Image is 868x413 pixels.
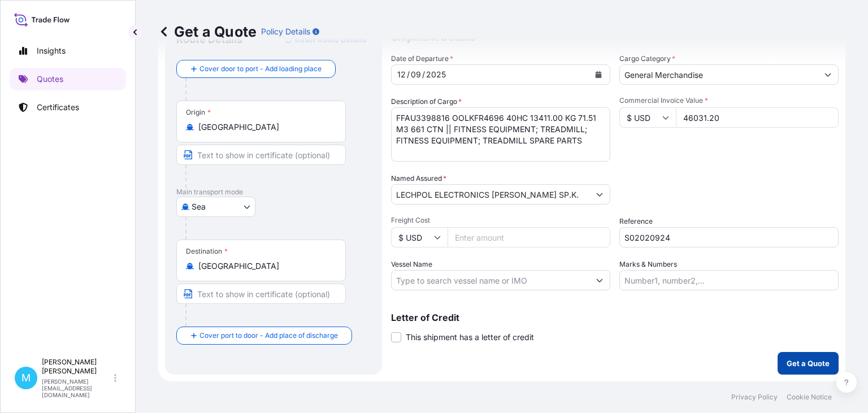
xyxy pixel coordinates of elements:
[176,284,346,304] input: Text to appear on certificate
[620,64,818,85] input: Select a commodity type
[37,45,66,56] p: Insights
[619,270,839,290] input: Number1, number2,...
[448,227,610,247] input: Enter amount
[42,358,112,376] p: [PERSON_NAME] [PERSON_NAME]
[158,23,257,41] p: Get a Quote
[391,96,462,107] label: Description of Cargo
[410,68,422,81] div: month,
[10,68,126,90] a: Quotes
[392,270,589,290] input: Type to search vessel name or IMO
[818,64,838,85] button: Show suggestions
[406,332,534,343] span: This shipment has a letter of credit
[199,63,322,75] span: Cover door to port - Add loading place
[192,201,206,212] span: Sea
[619,216,653,227] label: Reference
[391,313,839,322] p: Letter of Credit
[199,330,338,341] span: Cover port to door - Add place of discharge
[176,145,346,165] input: Text to appear on certificate
[422,68,425,81] div: /
[391,259,432,270] label: Vessel Name
[619,259,677,270] label: Marks & Numbers
[589,66,607,84] button: Calendar
[391,216,610,225] span: Freight Cost
[176,327,352,345] button: Cover port to door - Add place of discharge
[619,96,839,105] span: Commercial Invoice Value
[21,372,31,384] span: M
[261,26,310,37] p: Policy Details
[176,197,255,217] button: Select transport
[37,102,79,113] p: Certificates
[186,247,228,256] div: Destination
[42,378,112,398] p: [PERSON_NAME][EMAIL_ADDRESS][DOMAIN_NAME]
[589,270,610,290] button: Show suggestions
[589,184,610,205] button: Show suggestions
[392,184,589,205] input: Full name
[407,68,410,81] div: /
[198,260,332,272] input: Destination
[731,393,778,402] a: Privacy Policy
[198,121,332,133] input: Origin
[10,96,126,119] a: Certificates
[787,393,832,402] a: Cookie Notice
[176,188,371,197] p: Main transport mode
[391,173,446,184] label: Named Assured
[176,60,336,78] button: Cover door to port - Add loading place
[425,68,447,81] div: year,
[186,108,211,117] div: Origin
[396,68,407,81] div: day,
[778,352,839,375] button: Get a Quote
[619,227,839,247] input: Your internal reference
[37,73,63,85] p: Quotes
[676,107,839,128] input: Type amount
[787,358,830,369] p: Get a Quote
[10,40,126,62] a: Insights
